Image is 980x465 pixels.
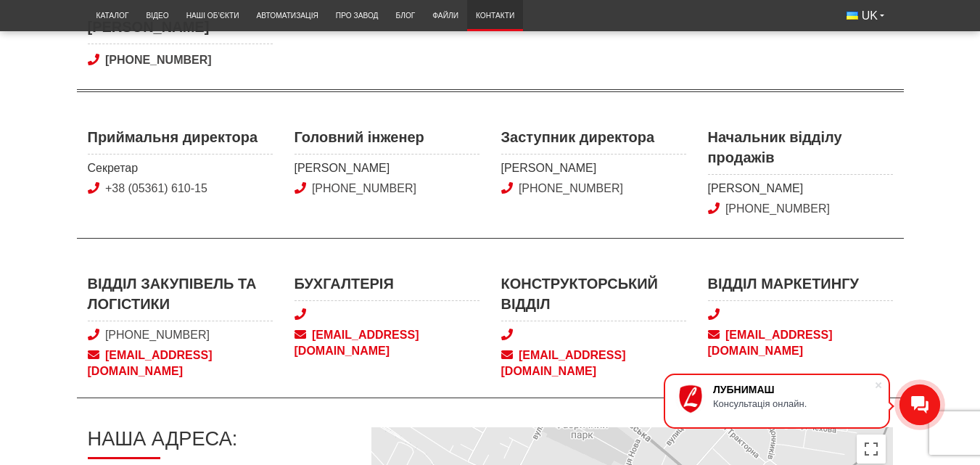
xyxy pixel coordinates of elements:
[725,202,830,215] a: [PHONE_NUMBER]
[88,160,273,176] span: Секретар
[88,4,138,28] a: Каталог
[88,52,273,68] a: [PHONE_NUMBER]
[847,12,858,20] img: Українська
[708,181,893,197] span: [PERSON_NAME]
[424,4,467,28] a: Файли
[88,347,273,380] a: [EMAIL_ADDRESS][DOMAIN_NAME]
[713,398,874,409] div: Консультація онлайн.
[519,182,623,194] a: [PHONE_NUMBER]
[501,273,686,321] span: Конструкторський відділ
[838,4,893,28] button: UK
[88,127,273,154] span: Приймальня директора
[327,4,387,28] a: Про завод
[708,327,893,360] a: [EMAIL_ADDRESS][DOMAIN_NAME]
[387,4,424,28] a: Блог
[713,384,874,395] div: ЛУБНИМАШ
[501,127,686,154] span: Заступник директора
[862,8,878,24] span: UK
[501,347,686,380] a: [EMAIL_ADDRESS][DOMAIN_NAME]
[248,4,327,28] a: Автоматизація
[467,4,523,28] a: Контакти
[105,329,210,341] a: [PHONE_NUMBER]
[137,4,177,28] a: Відео
[295,273,479,300] span: Бухгалтерія
[178,4,248,28] a: Наші об’єкти
[708,127,893,174] span: Начальник відділу продажів
[312,182,416,194] a: [PHONE_NUMBER]
[295,160,479,176] span: [PERSON_NAME]
[857,435,886,464] button: Перемкнути повноекранний режим
[501,160,686,176] span: [PERSON_NAME]
[88,273,273,321] span: Відділ закупівель та логістики
[295,327,479,360] a: [EMAIL_ADDRESS][DOMAIN_NAME]
[708,273,893,300] span: Відділ маркетингу
[105,182,207,194] a: +38 (05361) 610-15
[88,427,348,460] h2: Наша адреса:
[295,127,479,154] span: Головний інженер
